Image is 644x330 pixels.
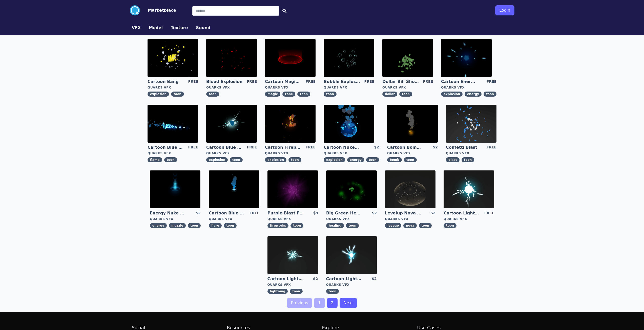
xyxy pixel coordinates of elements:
span: explosion [324,157,345,162]
div: $2 [372,276,377,282]
a: Login [495,3,514,17]
span: toon [419,223,432,228]
img: imgAlt [387,105,438,143]
a: Previous [287,298,312,308]
a: Cartoon Blue Flamethrower [148,145,184,150]
div: Quarks VFX [209,217,259,221]
a: Blood Explosion [206,79,243,84]
a: Cartoon Lightning Ball Explosion [267,276,304,282]
div: FREE [486,79,496,84]
div: $2 [372,210,377,216]
span: explosion [441,92,463,97]
a: Cartoon Energy Explosion [441,79,477,84]
img: imgAlt [326,170,377,208]
img: imgAlt [326,236,377,274]
a: Model [145,25,167,31]
span: energy [150,223,167,228]
a: Cartoon Bang [148,79,184,84]
span: magic [265,92,280,97]
button: VFX [132,25,141,31]
div: Quarks VFX [446,151,496,155]
span: toon [324,92,337,97]
span: explosion [265,157,286,162]
span: energy [465,92,482,97]
div: FREE [247,145,257,150]
span: bomb [387,157,402,162]
div: FREE [247,79,257,84]
img: imgAlt [267,170,318,208]
span: toon [290,223,303,228]
div: Quarks VFX [265,151,316,155]
span: toon [404,157,417,162]
img: imgAlt [265,39,316,77]
div: Quarks VFX [441,85,496,90]
span: toon [444,223,456,228]
a: Sound [192,25,215,31]
div: Quarks VFX [150,217,201,221]
span: toon [346,223,359,228]
div: $2 [374,145,379,150]
span: toon [290,289,303,294]
div: FREE [486,145,496,150]
a: VFX [128,25,145,31]
a: Marketplace [140,7,176,13]
a: Texture [167,25,192,31]
div: FREE [306,145,316,150]
span: toon [206,92,219,97]
input: Search [192,6,279,16]
img: imgAlt [446,105,496,143]
button: Login [495,5,514,15]
div: $2 [431,210,435,216]
div: FREE [188,79,198,84]
div: Quarks VFX [444,217,494,221]
span: toon [171,92,184,97]
span: leveup [385,223,401,228]
button: Texture [171,25,188,31]
img: imgAlt [382,39,433,77]
span: toon [288,157,301,162]
div: Quarks VFX [326,283,377,287]
img: imgAlt [148,105,198,143]
div: $3 [313,210,318,216]
span: toon [188,223,201,228]
span: healing [326,223,344,228]
a: Cartoon Lightning Ball with Bloom [326,276,363,282]
a: Dollar Bill Shower [382,79,419,84]
span: toon [164,157,177,162]
span: toon [224,223,237,228]
span: fireworks [267,223,288,228]
img: imgAlt [441,39,492,77]
a: Big Green Healing Effect [326,210,363,216]
a: Cartoon Lightning Ball [444,210,480,216]
span: toon [399,92,412,97]
a: Cartoon Nuke Energy Explosion [324,145,360,150]
span: dollar [382,92,397,97]
span: nova [403,223,417,228]
img: imgAlt [206,105,257,143]
div: $2 [313,276,318,282]
img: imgAlt [385,170,435,208]
a: Cartoon Blue Flare [209,210,245,216]
div: $2 [433,145,438,150]
div: Quarks VFX [265,85,316,90]
a: Cartoon Bomb Fuse [387,145,424,150]
div: FREE [306,79,316,84]
div: FREE [423,79,433,84]
div: Quarks VFX [148,151,198,155]
span: explosion [148,92,169,97]
button: Model [149,25,163,31]
div: FREE [250,210,259,216]
img: imgAlt [324,39,374,77]
div: $2 [196,210,201,216]
a: Energy Nuke Muzzle Flash [150,210,186,216]
span: toon [326,289,339,294]
span: blast [446,157,460,162]
a: Confetti Blast [446,145,482,150]
a: Levelup Nova Effect [385,210,421,216]
img: imgAlt [206,39,257,77]
div: Quarks VFX [382,85,433,90]
a: Cartoon Fireball Explosion [265,145,301,150]
a: Purple Blast Fireworks [267,210,304,216]
img: imgAlt [209,170,259,208]
img: imgAlt [148,39,198,77]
